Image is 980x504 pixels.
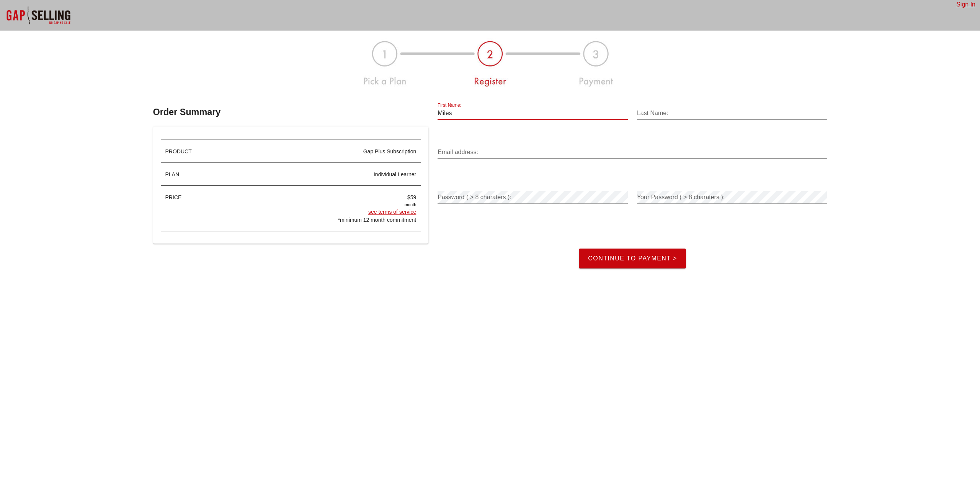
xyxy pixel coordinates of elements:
div: individual learner [230,171,416,179]
span: Continue to Payment > [588,255,677,262]
button: Continue to Payment > [579,249,686,268]
div: month [230,202,416,208]
img: plan-register-payment-123-2.jpg [407,35,624,90]
div: PRODUCT [161,140,226,163]
div: *minimum 12 month commitment [230,216,416,224]
div: Gap Plus Subscription [230,148,416,156]
div: PRICE [161,186,226,231]
a: see terms of service [368,209,416,215]
div: PLAN [161,163,226,186]
label: First Name: [438,102,461,108]
img: plan-register-payment-123-2_1.jpg [356,35,407,90]
a: Sign In [956,1,975,8]
h3: Order Summary [153,106,429,119]
div: $59 [230,193,416,202]
input: Your first name [438,107,628,119]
